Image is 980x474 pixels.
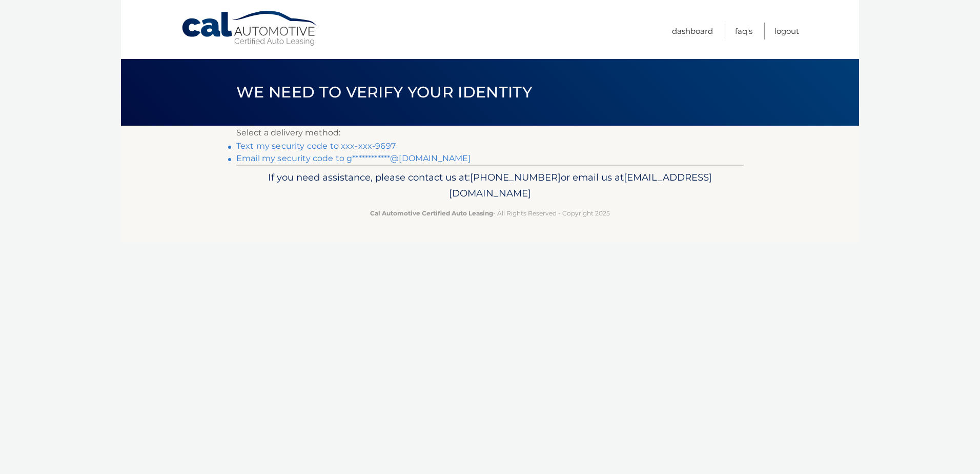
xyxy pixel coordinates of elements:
strong: Cal Automotive Certified Auto Leasing [370,209,493,217]
a: Dashboard [672,23,713,39]
p: If you need assistance, please contact us at: or email us at [243,169,737,202]
p: Select a delivery method: [236,126,744,140]
span: We need to verify your identity [236,83,532,102]
a: Text my security code to xxx-xxx-9697 [236,141,396,151]
a: FAQ's [735,23,752,39]
p: - All Rights Reserved - Copyright 2025 [243,208,737,219]
a: Logout [774,23,799,39]
a: Cal Automotive [181,10,319,47]
span: [PHONE_NUMBER] [470,171,561,183]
